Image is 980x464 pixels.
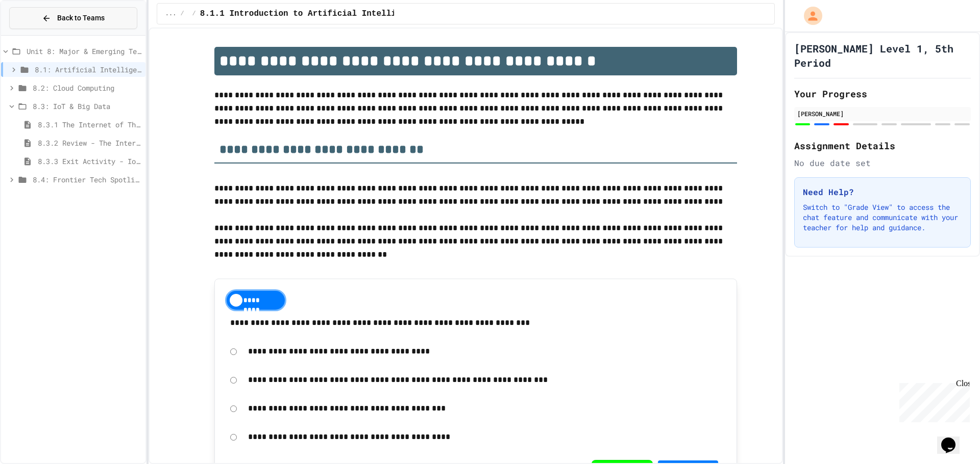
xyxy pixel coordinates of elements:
span: / [192,10,196,18]
h2: Your Progress [794,87,971,101]
span: 8.2: Cloud Computing [33,83,141,93]
span: 8.3.3 Exit Activity - IoT Data Detective Challenge [38,156,141,167]
span: 8.4: Frontier Tech Spotlight [33,174,141,185]
h1: [PERSON_NAME] Level 1, 5th Period [794,41,971,70]
div: [PERSON_NAME] [797,109,968,118]
h3: Need Help? [803,186,962,198]
span: ... [165,10,177,18]
div: No due date set [794,157,971,169]
span: Back to Teams [57,13,105,23]
span: 8.3.2 Review - The Internet of Things and Big Data [38,138,141,148]
iframe: chat widget [895,379,970,422]
div: My Account [793,4,825,28]
span: 8.1.1 Introduction to Artificial Intelligence [200,8,421,20]
button: Back to Teams [9,7,137,29]
iframe: chat widget [937,423,970,454]
span: 8.3.1 The Internet of Things and Big Data: Our Connected Digital World [38,119,141,130]
h2: Assignment Details [794,139,971,153]
span: Unit 8: Major & Emerging Technologies [27,46,141,57]
span: / [180,10,184,18]
span: 8.3: IoT & Big Data [33,101,141,112]
p: Switch to "Grade View" to access the chat feature and communicate with your teacher for help and ... [803,202,962,233]
span: 8.1: Artificial Intelligence Basics [35,64,141,75]
div: Chat with us now!Close [4,4,70,65]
